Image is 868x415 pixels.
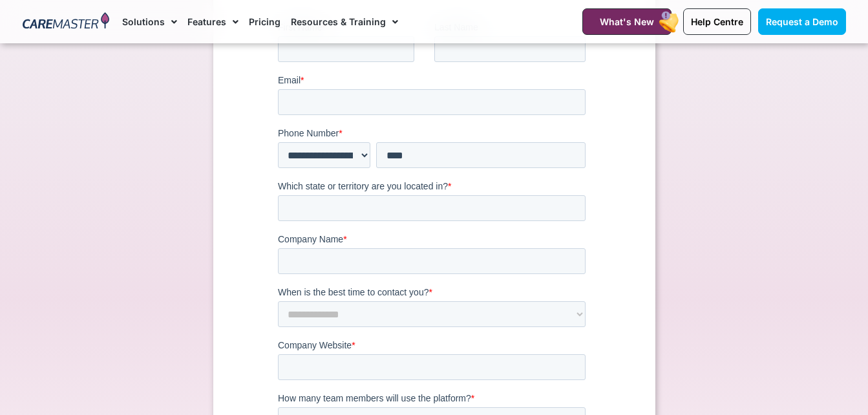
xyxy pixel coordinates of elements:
img: CareMaster Logo [23,12,110,32]
a: What's New [582,8,672,35]
a: Request a Demo [758,8,846,35]
span: Request a Demo [766,16,838,27]
span: What's New [600,16,654,27]
a: Help Centre [683,8,751,35]
span: Help Centre [691,16,743,27]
